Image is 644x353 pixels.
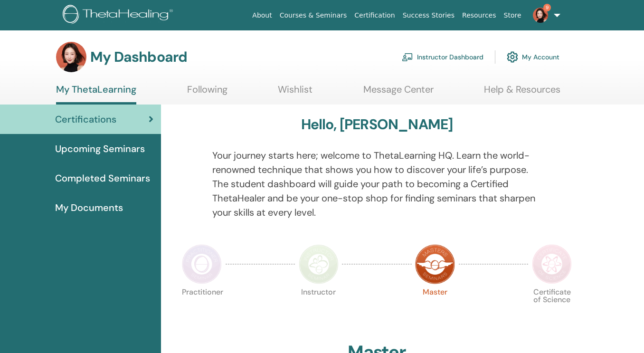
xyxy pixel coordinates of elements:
[402,53,413,61] img: chalkboard-teacher.svg
[56,42,86,72] img: default.jpg
[182,244,222,284] img: Practitioner
[276,7,351,24] a: Courses & Seminars
[55,171,150,185] span: Completed Seminars
[278,84,313,102] a: Wishlist
[484,84,560,102] a: Help & Resources
[507,49,518,65] img: cog.svg
[350,7,398,24] a: Certification
[55,112,116,126] span: Certifications
[248,7,275,24] a: About
[299,244,339,284] img: Instructor
[55,142,145,156] span: Upcoming Seminars
[415,288,455,328] p: Master
[299,288,339,328] p: Instructor
[533,8,548,23] img: default.jpg
[500,7,525,24] a: Store
[182,288,222,328] p: Practitioner
[532,244,572,284] img: Certificate of Science
[402,47,483,67] a: Instructor Dashboard
[507,47,559,67] a: My Account
[212,148,541,219] p: Your journey starts here; welcome to ThetaLearning HQ. Learn the world-renowned technique that sh...
[363,84,434,102] a: Message Center
[56,84,136,105] a: My ThetaLearning
[399,7,458,24] a: Success Stories
[415,244,455,284] img: Master
[90,48,187,66] h3: My Dashboard
[543,4,551,11] span: 9
[55,200,123,215] span: My Documents
[187,84,227,102] a: Following
[301,116,453,133] h3: Hello, [PERSON_NAME]
[532,288,572,328] p: Certificate of Science
[63,5,176,26] img: logo.png
[458,7,500,24] a: Resources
